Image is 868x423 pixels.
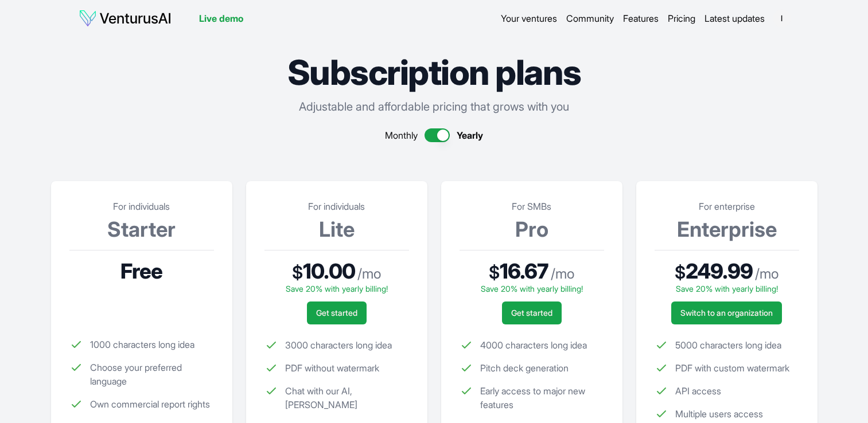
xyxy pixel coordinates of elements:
[675,338,781,352] span: 5000 characters long idea
[199,11,243,25] a: Live demo
[489,262,500,283] span: $
[755,265,779,283] span: / mo
[675,407,763,421] span: Multiple users access
[316,307,357,319] span: Get started
[120,260,162,283] span: Free
[655,218,799,241] h3: Enterprise
[500,260,549,283] span: 16.67
[79,9,172,28] img: logo
[773,9,791,28] span: l
[51,55,818,89] h1: Subscription plans
[480,361,569,375] span: Pitch deck generation
[623,11,659,25] a: Features
[671,301,782,324] a: Switch to an organization
[686,260,753,283] span: 249.99
[286,284,388,293] span: Save 20% with yearly billing!
[676,284,778,293] span: Save 20% with yearly billing!
[655,199,799,213] p: For enterprise
[285,338,392,352] span: 3000 characters long idea
[774,10,790,26] button: l
[502,301,562,324] button: Get started
[264,218,409,241] h3: Lite
[385,128,418,142] span: Monthly
[480,384,604,412] span: Early access to major new features
[566,11,614,25] a: Community
[551,265,574,283] span: / mo
[457,128,483,142] span: Yearly
[292,262,303,283] span: $
[668,11,695,25] a: Pricing
[264,199,409,213] p: For individuals
[285,361,379,375] span: PDF without watermark
[90,338,194,351] span: 1000 characters long idea
[501,11,557,25] a: Your ventures
[51,99,818,115] p: Adjustable and affordable pricing that grows with you
[303,260,355,283] span: 10.00
[480,338,587,352] span: 4000 characters long idea
[704,11,765,25] a: Latest updates
[481,284,583,293] span: Save 20% with yearly billing!
[675,361,789,375] span: PDF with custom watermark
[90,397,210,411] span: Own commercial report rights
[675,384,721,398] span: API access
[511,307,552,319] span: Get started
[69,199,214,213] p: For individuals
[285,384,409,412] span: Chat with our AI, [PERSON_NAME]
[357,265,381,283] span: / mo
[307,301,367,324] button: Get started
[460,199,604,213] p: For SMBs
[90,361,214,388] span: Choose your preferred language
[69,218,214,241] h3: Starter
[675,262,686,283] span: $
[460,218,604,241] h3: Pro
